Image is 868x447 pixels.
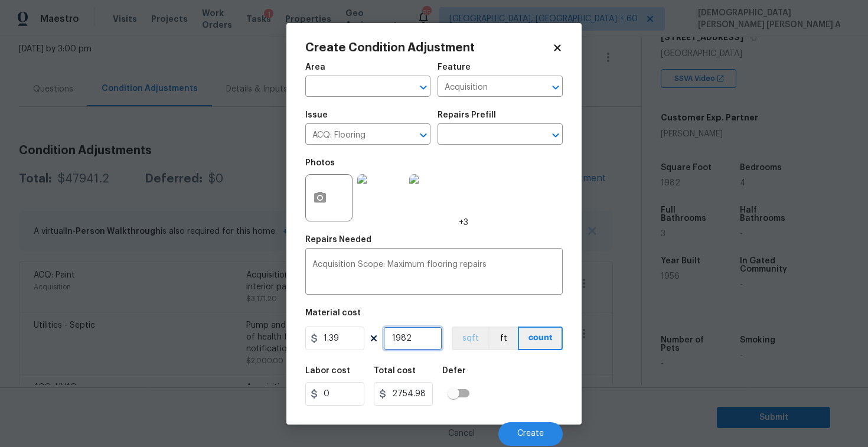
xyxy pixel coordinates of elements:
button: Open [415,127,432,143]
button: Open [415,79,432,96]
h5: Feature [438,63,471,71]
h5: Labor cost [305,367,350,375]
button: Create [498,422,563,446]
textarea: Acquisition Scope: Maximum flooring repairs [312,260,556,285]
h5: Material cost [305,309,361,317]
button: Open [547,79,564,96]
h5: Area [305,63,325,71]
h2: Create Condition Adjustment [305,42,552,54]
h5: Issue [305,111,328,119]
span: Cancel [448,429,475,438]
button: count [518,327,563,350]
button: Cancel [429,422,494,446]
button: Open [547,127,564,143]
span: +3 [459,217,468,229]
h5: Defer [442,367,466,375]
button: ft [488,327,518,350]
h5: Repairs Prefill [438,111,496,119]
span: Create [517,429,544,438]
h5: Total cost [374,367,416,375]
h5: Repairs Needed [305,236,371,244]
h5: Photos [305,159,335,167]
button: sqft [452,327,488,350]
